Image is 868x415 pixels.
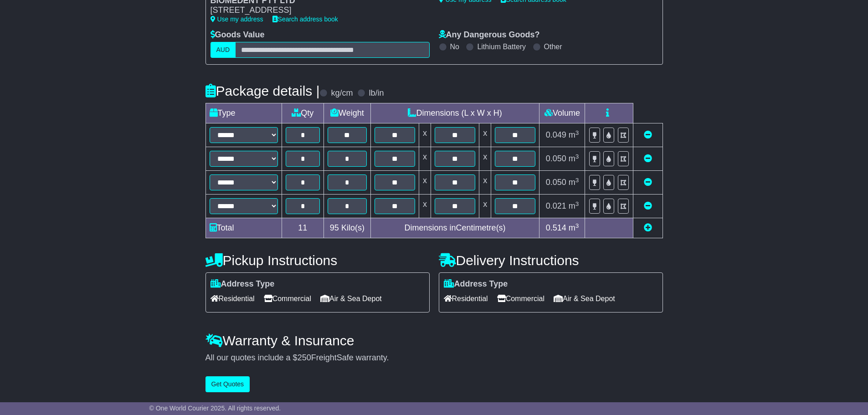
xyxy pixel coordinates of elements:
[575,129,579,136] sup: 3
[444,279,508,289] label: Address Type
[444,292,488,306] span: Residential
[546,178,566,187] span: 0.050
[369,88,384,98] label: lb/in
[644,223,652,232] a: Add new item
[205,353,663,363] div: All our quotes include a $ FreightSafe warranty.
[569,223,579,232] span: m
[479,195,491,218] td: x
[211,15,263,23] a: Use my address
[575,222,579,229] sup: 3
[569,154,579,163] span: m
[439,253,663,268] h4: Delivery Instructions
[331,88,353,98] label: kg/cm
[644,130,652,139] a: Remove this item
[205,83,320,98] h4: Package details |
[546,201,566,210] span: 0.021
[320,292,382,306] span: Air & Sea Depot
[546,130,566,139] span: 0.049
[205,103,282,123] td: Type
[477,42,526,51] label: Lithium Battery
[479,147,491,171] td: x
[330,223,339,232] span: 95
[272,15,338,23] a: Search address book
[419,171,431,195] td: x
[370,218,539,238] td: Dimensions in Centimetre(s)
[554,292,615,306] span: Air & Sea Depot
[479,123,491,147] td: x
[544,42,562,51] label: Other
[282,103,324,123] td: Qty
[149,405,281,412] span: © One World Courier 2025. All rights reserved.
[575,200,579,207] sup: 3
[370,103,539,123] td: Dimensions (L x W x H)
[419,195,431,218] td: x
[419,147,431,171] td: x
[644,201,652,210] a: Remove this item
[205,253,430,268] h4: Pickup Instructions
[211,5,421,15] div: [STREET_ADDRESS]
[205,333,663,348] h4: Warranty & Insurance
[419,123,431,147] td: x
[546,223,566,232] span: 0.514
[324,218,371,238] td: Kilo(s)
[450,42,459,51] label: No
[644,154,652,163] a: Remove this item
[211,279,275,289] label: Address Type
[211,292,255,306] span: Residential
[298,353,311,362] span: 250
[324,103,371,123] td: Weight
[497,292,544,306] span: Commercial
[539,103,585,123] td: Volume
[569,201,579,210] span: m
[439,30,540,40] label: Any Dangerous Goods?
[575,153,579,160] sup: 3
[205,376,250,392] button: Get Quotes
[479,171,491,195] td: x
[546,154,566,163] span: 0.050
[211,30,265,40] label: Goods Value
[264,292,311,306] span: Commercial
[282,218,324,238] td: 11
[205,218,282,238] td: Total
[211,42,236,58] label: AUD
[569,130,579,139] span: m
[569,178,579,187] span: m
[575,177,579,184] sup: 3
[644,178,652,187] a: Remove this item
